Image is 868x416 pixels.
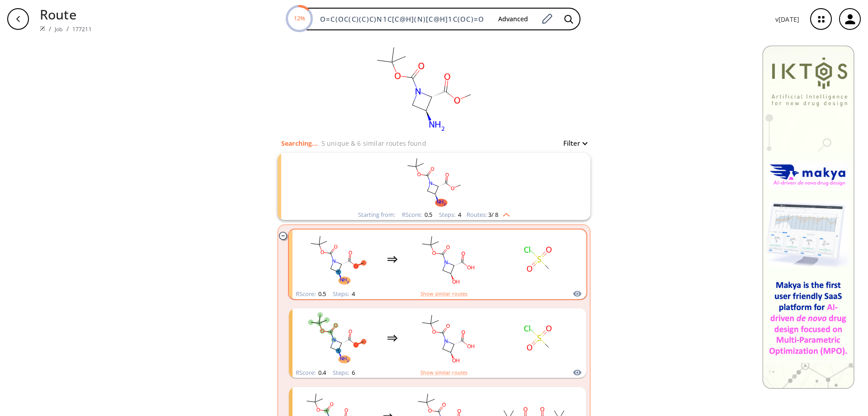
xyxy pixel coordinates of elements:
span: 0.5 [423,210,432,219]
svg: COC(=O)[C@@H]1[C@@H](N)CN1C(=O)OC(C)(C)C [297,310,378,366]
svg: CS(=O)(=O)Cl [497,231,579,287]
div: Steps : [333,370,355,376]
svg: COC(=O)[C@@H]1[C@@H](N)CN1C(=O)OC(C)(C)C [316,153,552,210]
div: Routes: [467,212,510,218]
p: v [DATE] [775,14,799,24]
div: RScore : [402,212,432,218]
span: 0.4 [317,368,326,377]
svg: COC(=O)[C@@H]1[C@@H](N)CN1C(=O)OC(C)(C)C [297,231,378,287]
svg: CC(C)(C)OC(=O)N1C[C@H](O)[C@H]1C(=O)O [407,310,488,366]
p: 5 unique & 6 similar routes found [321,139,426,148]
button: Filter [558,140,587,147]
button: Advanced [491,11,535,28]
p: Searching... [281,139,318,148]
input: Enter SMILES [315,14,491,24]
button: Show similar routes [420,290,467,298]
div: RScore : [296,291,326,297]
span: 3 / 8 [488,212,498,218]
svg: CS(=O)(=O)Cl [497,310,579,366]
a: Job [55,25,62,33]
svg: CC(C)(C)OC(=O)N1C[C@H](O)[C@H]1C(=O)O [407,231,488,287]
a: 177211 [72,25,92,33]
li: / [66,24,69,33]
button: Show similar routes [420,368,467,377]
div: RScore : [296,370,326,376]
img: Spaya logo [40,26,45,31]
span: 0.5 [317,290,326,298]
span: 6 [350,368,355,377]
div: Steps : [439,212,461,218]
div: Starting from: [358,212,395,218]
svg: O=C(OC(C)(C)C)N1C[C@H](N)[C@H]1C(OC)=O [334,38,514,138]
img: Banner [762,45,854,389]
p: Route [40,5,92,24]
span: 4 [457,210,461,219]
img: Up [498,210,510,217]
div: Steps : [333,291,355,297]
text: 12% [293,14,305,22]
li: / [49,24,51,33]
span: 4 [350,290,355,298]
